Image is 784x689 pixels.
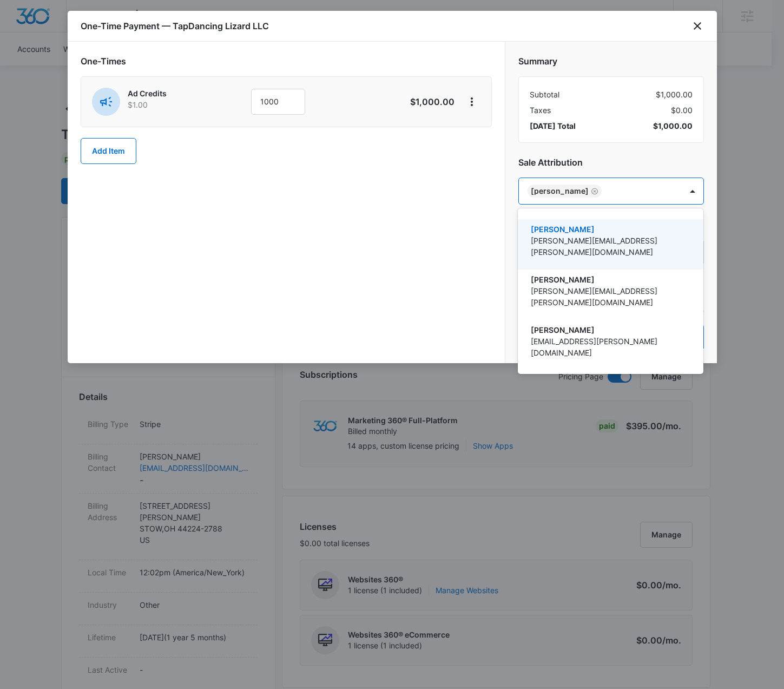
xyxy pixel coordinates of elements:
div: v 4.0.25 [30,17,53,26]
p: [PERSON_NAME][EMAIL_ADDRESS][PERSON_NAME][DOMAIN_NAME] [531,285,688,308]
div: Domain: [DOMAIN_NAME] [28,28,119,37]
img: tab_keywords_by_traffic_grey.svg [108,63,116,71]
p: [PERSON_NAME] [531,224,688,235]
p: [PERSON_NAME][EMAIL_ADDRESS][PERSON_NAME][DOMAIN_NAME] [531,235,688,258]
img: tab_domain_overview_orange.svg [29,63,38,71]
div: Domain Overview [41,64,97,71]
p: [PERSON_NAME] [531,324,688,336]
p: [PERSON_NAME] [531,274,688,285]
div: Keywords by Traffic [120,64,182,71]
img: website_grey.svg [17,28,26,37]
img: logo_orange.svg [17,17,26,26]
p: [EMAIL_ADDRESS][PERSON_NAME][DOMAIN_NAME] [531,336,688,358]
